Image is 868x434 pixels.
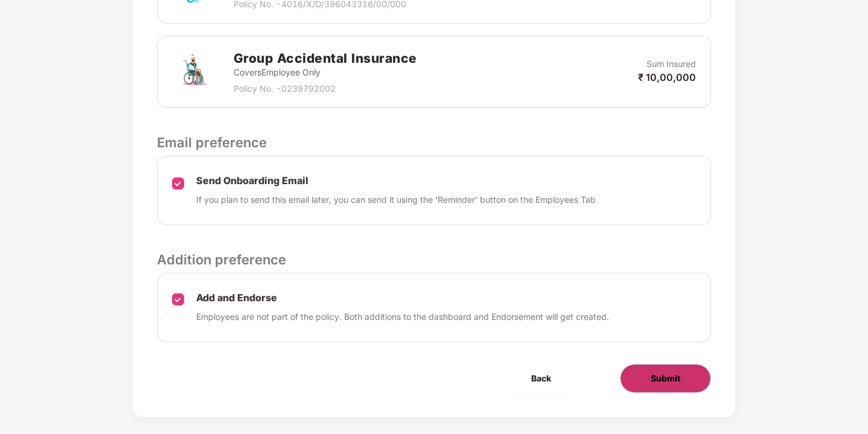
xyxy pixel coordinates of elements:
[234,66,417,79] p: Covers Employee Only
[638,71,696,84] p: ₹ 10,00,000
[646,57,696,71] p: Sum Insured
[157,249,712,270] p: Addition preference
[196,310,609,324] p: Employees are not part of the policy. Both additions to the dashboard and Endorsement will get cr...
[196,292,609,304] p: Add and Endorse
[501,364,581,393] button: Back
[196,174,596,187] p: Send Onboarding Email
[172,50,215,94] img: svg+xml;base64,PHN2ZyB4bWxucz0iaHR0cDovL3d3dy53My5vcmcvMjAwMC9zdmciIHdpZHRoPSI3MiIgaGVpZ2h0PSI3Mi...
[157,132,712,153] p: Email preference
[234,48,417,68] h2: Group Accidental Insurance
[234,82,417,95] p: Policy No. - 0239792002
[620,364,711,393] button: Submit
[651,372,680,385] span: Submit
[196,193,596,206] p: If you plan to send this email later, you can send it using the ‘Reminder’ button on the Employee...
[531,372,551,385] span: Back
